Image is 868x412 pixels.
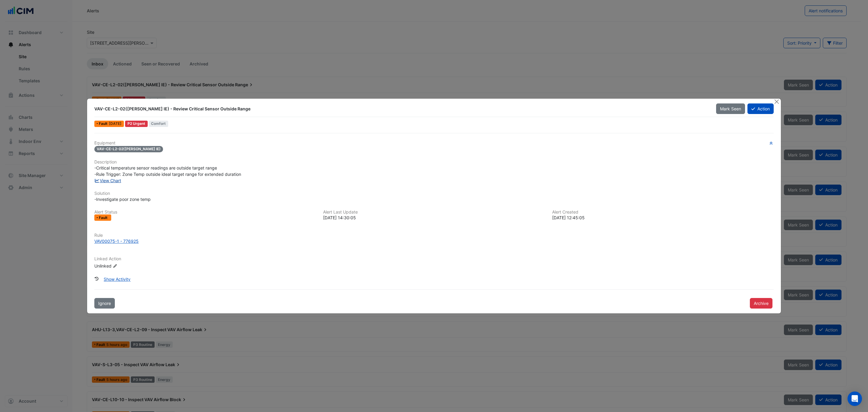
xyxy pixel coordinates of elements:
[109,121,121,126] span: Thu 11-Sep-2025 14:30 AEST
[94,106,709,112] div: VAV-CE-L2-02([PERSON_NAME] IE) - Review Critical Sensor Outside Range
[720,106,741,111] span: Mark Seen
[94,197,151,202] span: -Investigate poor zone temp
[94,238,139,244] div: VAV00075-1 - 776925
[94,165,241,177] span: -Critical temperature sensor readings are outside target range -Rule Trigger: Zone Temp outside i...
[99,216,109,220] span: Fault
[94,141,774,146] h6: Equipment
[94,233,774,238] h6: Rule
[94,210,316,215] h6: Alert Status
[94,178,121,183] a: View Chart
[848,391,862,406] div: Open Intercom Messenger
[94,160,774,165] h6: Description
[125,121,148,127] div: P2 Urgent
[99,122,109,125] span: Fault
[94,191,774,196] h6: Solution
[773,99,780,105] button: Close
[750,298,772,309] button: Archive
[552,210,774,215] h6: Alert Created
[149,121,168,127] span: Comfort
[94,146,163,152] span: VAV-CE-L2-02([PERSON_NAME] IE)
[113,264,117,268] fa-icon: Edit Linked Action
[716,103,745,114] button: Mark Seen
[552,214,774,221] div: [DATE] 12:45:05
[100,274,134,284] button: Show Activity
[323,214,545,221] div: [DATE] 14:30:05
[94,263,167,269] div: Unlinked
[98,301,111,306] span: Ignore
[323,210,545,215] h6: Alert Last Update
[94,256,774,261] h6: Linked Action
[94,298,115,309] button: Ignore
[747,103,774,114] button: Action
[94,238,774,244] a: VAV00075-1 - 776925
